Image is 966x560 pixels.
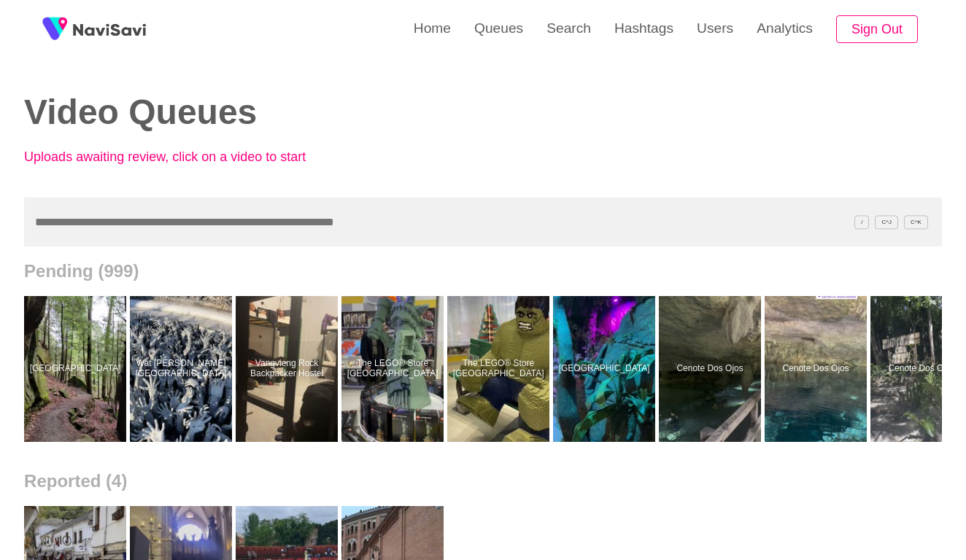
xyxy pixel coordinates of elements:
img: fireSpot [73,22,146,36]
a: Wat [PERSON_NAME][GEOGRAPHIC_DATA]Wat Rong Khun - White Temple [130,296,236,442]
p: Uploads awaiting review, click on a video to start [24,149,345,165]
a: The LEGO® Store [GEOGRAPHIC_DATA]The LEGO® Store Fifth Avenue [341,296,447,442]
a: [GEOGRAPHIC_DATA]Catawba Science Center [553,296,659,442]
a: Vangvieng Rock Backpacker HostelVangvieng Rock Backpacker Hostel [236,296,341,442]
button: Sign Out [836,15,918,44]
img: fireSpot [36,11,73,47]
h2: Reported (4) [24,471,942,491]
a: The LEGO® Store [GEOGRAPHIC_DATA]The LEGO® Store Fifth Avenue [447,296,553,442]
h2: Video Queues [24,93,461,132]
a: [GEOGRAPHIC_DATA]Hocking Hills State Park [24,296,130,442]
a: Cenote Dos OjosCenote Dos Ojos [765,296,870,442]
a: Cenote Dos OjosCenote Dos Ojos [659,296,765,442]
span: / [854,215,869,229]
span: C^K [904,215,928,229]
h2: Pending (999) [24,261,942,281]
span: C^J [875,215,898,229]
